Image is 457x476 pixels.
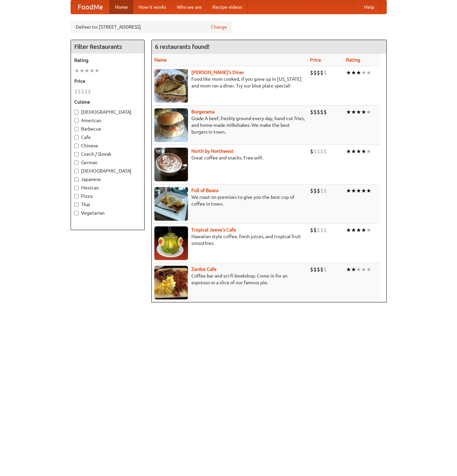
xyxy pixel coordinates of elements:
[154,108,188,142] img: burgerama.jpg
[310,266,313,273] li: $
[366,266,371,273] li: ★
[313,226,317,234] li: $
[74,184,141,191] label: Mexican
[154,272,305,286] p: Coffee bar and sci-fi bookshop. Come in for an espresso or a slice of our famous pie.
[356,266,361,273] li: ★
[74,160,79,165] input: German
[313,69,317,76] li: $
[74,194,79,198] input: Pizza
[74,88,78,95] li: $
[78,88,81,95] li: $
[351,187,356,194] li: ★
[366,187,371,194] li: ★
[154,154,305,161] p: Great coffee and snacks. Free wifi.
[191,266,217,272] a: Zardoz Cafe
[172,0,207,14] a: Who we are
[346,108,351,116] li: ★
[351,148,356,155] li: ★
[361,69,366,76] li: ★
[211,24,227,30] a: Change
[155,43,210,50] ng-pluralize: 6 restaurants found!
[207,0,247,14] a: Recipe videos
[74,118,79,123] input: American
[323,187,327,194] li: $
[366,69,371,76] li: ★
[191,109,215,114] a: Burgerama
[317,187,320,194] li: $
[323,148,327,155] li: $
[317,69,320,76] li: $
[313,266,317,273] li: $
[74,169,79,173] input: [DEMOGRAPHIC_DATA]
[74,99,141,105] h5: Cuisine
[74,142,141,149] label: Chinese
[310,148,313,155] li: $
[361,187,366,194] li: ★
[81,88,84,95] li: $
[310,108,313,116] li: $
[74,186,79,190] input: Mexican
[320,187,323,194] li: $
[317,266,320,273] li: $
[310,57,321,63] a: Price
[317,226,320,234] li: $
[361,108,366,116] li: ★
[74,127,79,131] input: Barbecue
[154,194,305,207] p: We roast on premises to give you the best cup of coffee in town.
[74,203,79,207] input: Thai
[154,76,305,89] p: Food like mom cooked, if you grew up in [US_STATE] and mom ran a diner. Try our blue plate special!
[79,67,84,74] li: ★
[191,227,236,232] a: Tropical Jeeve's Cafe
[74,67,79,74] li: ★
[346,187,351,194] li: ★
[191,148,234,154] a: North by Northwest
[74,109,141,115] label: [DEMOGRAPHIC_DATA]
[154,226,188,260] img: jeeves.jpg
[74,193,141,199] label: Pizza
[323,226,327,234] li: $
[366,108,371,116] li: ★
[74,176,141,183] label: Japanese
[351,108,356,116] li: ★
[356,69,361,76] li: ★
[346,266,351,273] li: ★
[317,148,320,155] li: $
[74,211,79,215] input: Vegetarian
[74,78,141,84] h5: Price
[313,108,317,116] li: $
[84,88,88,95] li: $
[71,0,110,14] a: FoodMe
[133,0,172,14] a: How it works
[310,226,313,234] li: $
[366,148,371,155] li: ★
[74,125,141,132] label: Barbecue
[323,108,327,116] li: $
[310,187,313,194] li: $
[191,70,244,75] a: [PERSON_NAME]'s Diner
[346,69,351,76] li: ★
[154,266,188,299] img: zardoz.jpg
[346,148,351,155] li: ★
[361,148,366,155] li: ★
[320,148,323,155] li: $
[94,67,100,74] li: ★
[74,201,141,208] label: Thai
[320,226,323,234] li: $
[351,226,356,234] li: ★
[361,226,366,234] li: ★
[356,226,361,234] li: ★
[84,67,89,74] li: ★
[110,0,133,14] a: Home
[310,69,313,76] li: $
[154,148,188,181] img: north.jpg
[356,187,361,194] li: ★
[74,152,79,156] input: Czech / Slovak
[154,187,188,221] img: beans.jpg
[313,187,317,194] li: $
[88,88,91,95] li: $
[74,177,79,182] input: Japanese
[71,21,232,33] div: Deliver to: [STREET_ADDRESS]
